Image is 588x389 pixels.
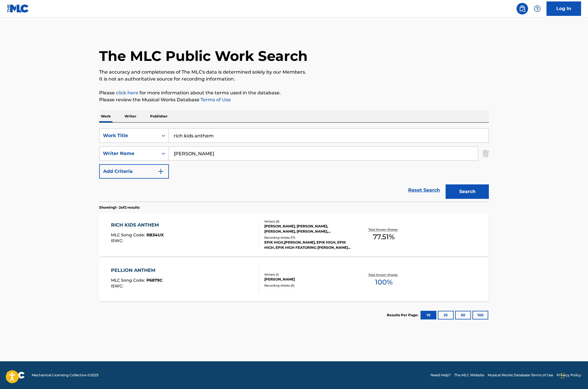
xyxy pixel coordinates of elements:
button: 100 [472,311,488,319]
a: Privacy Policy [557,373,581,378]
div: Recording Artists ( 0 ) [264,283,351,288]
a: RICH KIDS ANTHEMMLC Song Code:RB34UXISWC:Writers (5)[PERSON_NAME], [PERSON_NAME], [PERSON_NAME], ... [99,213,489,256]
a: Need Help? [431,373,451,378]
a: Public Search [517,3,528,14]
button: 50 [455,311,471,319]
p: Showing 1 - 2 of 2 results [99,205,140,210]
p: Work [99,110,112,122]
a: Musical Works Database Terms of Use [488,373,553,378]
form: Search Form [99,128,489,202]
div: EPIK HIGH,[PERSON_NAME], EPIK HIGH, EPIK HIGH, EPIK HIGH FEATURING [PERSON_NAME], [PERSON_NAME](E... [264,240,351,250]
div: Recording Artists ( 17 ) [264,235,351,240]
h1: The MLC Public Work Search [99,47,308,65]
img: Delete Criterion [483,146,489,161]
a: Terms of Use [199,97,231,102]
img: help [534,5,541,12]
img: search [519,5,526,12]
p: Writer [123,110,138,122]
img: logo [7,372,25,379]
p: It is not an authoritative source for recording information. [99,76,489,83]
div: Writers ( 5 ) [264,219,351,224]
div: Writers ( 1 ) [264,272,351,277]
img: 9d2ae6d4665cec9f34b9.svg [157,168,164,175]
span: 77.51 % [373,232,395,242]
iframe: Chat Widget [559,361,588,389]
a: click here [116,90,138,96]
span: MLC Song Code : [111,278,146,283]
p: Results Per Page: [387,313,420,318]
div: Drag [561,367,564,384]
p: Please review the Musical Works Database [99,96,489,103]
a: PELLION ANTHEMMLC Song Code:P6879CISWC:Writers (1)[PERSON_NAME]Recording Artists (0)Total Known S... [99,258,489,302]
div: [PERSON_NAME], [PERSON_NAME], [PERSON_NAME], [PERSON_NAME], [PERSON_NAME] [264,224,351,234]
span: ISWC : [111,283,125,289]
div: PELLION ANTHEM [111,267,163,274]
p: Publisher [148,110,169,122]
span: Mechanical Licensing Collective © 2025 [32,373,99,378]
span: MLC Song Code : [111,232,146,237]
span: P6879C [146,278,163,283]
button: 25 [438,311,454,319]
p: Total Known Shares: [368,227,399,232]
a: The MLC Website [454,373,484,378]
a: Reset Search [405,184,443,197]
div: Work Title [103,132,155,139]
span: 100 % [375,277,393,287]
span: ISWC : [111,238,125,243]
div: Writer Name [103,150,155,157]
span: RB34UX [146,232,164,237]
button: Add Criteria [99,164,169,179]
button: 10 [421,311,436,319]
a: Log In [546,1,581,16]
p: Total Known Shares: [368,273,399,277]
p: The accuracy and completeness of The MLC's data is determined solely by our Members. [99,69,489,76]
div: Help [532,3,543,14]
div: RICH KIDS ANTHEM [111,222,164,229]
p: Please for more information about the terms used in the database. [99,89,489,96]
img: MLC Logo [7,4,29,13]
button: Search [446,184,489,199]
div: [PERSON_NAME] [264,277,351,282]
